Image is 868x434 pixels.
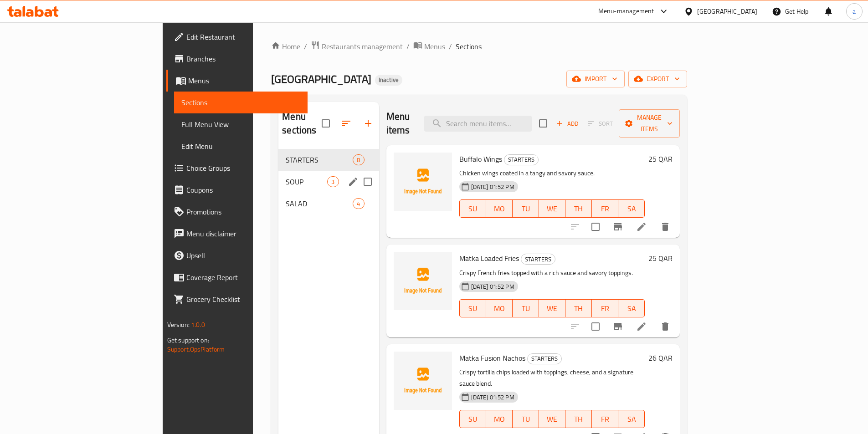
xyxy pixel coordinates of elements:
[569,202,588,215] span: TH
[598,6,654,17] div: Menu-management
[513,299,539,317] button: TU
[654,216,676,238] button: delete
[516,413,535,426] span: TU
[424,41,445,52] span: Menus
[467,183,518,191] span: [DATE] 01:52 PM
[186,228,300,239] span: Menu disclaimer
[463,302,483,315] span: SU
[486,410,513,428] button: MO
[543,302,562,315] span: WE
[459,267,645,279] p: Crispy French fries topped with a rich sauce and savory toppings.
[375,75,402,86] div: Inactive
[527,353,562,364] div: STARTERS
[596,202,615,215] span: FR
[166,288,308,310] a: Grocery Checklist
[278,149,379,171] div: STARTERS8
[174,135,308,157] a: Edit Menu
[459,351,525,365] span: Matka Fusion Nachos
[286,176,327,187] div: SOUP
[278,171,379,193] div: SOUP3edit
[278,193,379,214] div: SALAD4
[539,410,565,428] button: WE
[459,199,486,218] button: SU
[619,109,680,138] button: Manage items
[596,413,615,426] span: FR
[607,216,629,238] button: Branch-specific-item
[357,112,379,134] button: Add section
[521,254,555,265] div: STARTERS
[278,145,379,218] nav: Menu sections
[459,367,645,389] p: Crispy tortilla chips loaded with toppings, cheese, and a signature sauce blend.
[166,179,308,201] a: Coupons
[186,163,300,174] span: Choice Groups
[697,6,757,16] div: [GEOGRAPHIC_DATA]
[186,53,300,64] span: Branches
[574,73,617,85] span: import
[191,319,205,331] span: 1.0.0
[174,113,308,135] a: Full Menu View
[386,110,414,137] h2: Menu items
[543,202,562,215] span: WE
[166,266,308,288] a: Coverage Report
[166,223,308,245] a: Menu disclaimer
[648,252,673,265] h6: 25 QAR
[539,199,565,218] button: WE
[406,41,410,52] li: /
[463,413,483,426] span: SU
[607,316,629,337] button: Branch-specific-item
[166,201,308,223] a: Promotions
[467,393,518,402] span: [DATE] 01:52 PM
[486,199,513,218] button: MO
[328,178,338,186] span: 3
[346,175,360,189] button: edit
[566,71,625,87] button: import
[186,206,300,217] span: Promotions
[565,410,592,428] button: TH
[394,153,452,211] img: Buffalo Wings
[166,70,308,92] a: Menus
[569,302,588,315] span: TH
[516,302,535,315] span: TU
[167,319,190,331] span: Version:
[618,199,645,218] button: SA
[449,41,452,52] li: /
[286,198,353,209] span: SALAD
[618,410,645,428] button: SA
[513,410,539,428] button: TU
[167,343,225,355] a: Support.OpsPlatform
[186,31,300,42] span: Edit Restaurant
[166,48,308,70] a: Branches
[174,92,308,113] a: Sections
[504,154,539,165] div: STARTERS
[565,199,592,218] button: TH
[490,202,509,215] span: MO
[186,294,300,305] span: Grocery Checklist
[636,321,647,332] a: Edit menu item
[618,299,645,317] button: SA
[424,116,532,132] input: search
[394,352,452,410] img: Matka Fusion Nachos
[186,272,300,283] span: Coverage Report
[622,413,641,426] span: SA
[504,154,538,165] span: STARTERS
[463,202,483,215] span: SU
[592,199,618,218] button: FR
[654,316,676,337] button: delete
[459,152,502,166] span: Buffalo Wings
[459,251,519,265] span: Matka Loaded Fries
[166,157,308,179] a: Choice Groups
[166,245,308,266] a: Upsell
[186,184,300,195] span: Coupons
[311,41,403,52] a: Restaurants management
[534,114,553,133] span: Select section
[181,97,300,108] span: Sections
[648,352,673,364] h6: 26 QAR
[626,112,673,135] span: Manage items
[353,199,364,208] span: 4
[459,410,486,428] button: SU
[516,202,535,215] span: TU
[486,299,513,317] button: MO
[596,302,615,315] span: FR
[413,41,445,52] a: Menus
